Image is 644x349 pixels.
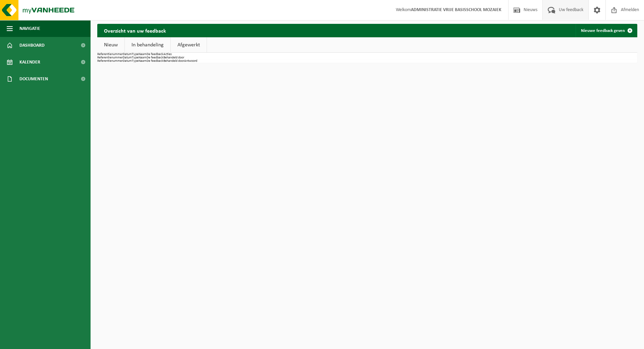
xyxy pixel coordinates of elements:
[97,37,124,53] a: Nieuw
[19,20,40,37] span: Navigatie
[184,59,197,63] th: Antwoord
[163,56,184,59] th: Behandeld door
[132,56,139,59] th: Type
[97,53,123,56] th: Referentienummer
[97,59,123,63] th: Referentienummer
[576,24,637,37] a: Nieuwe feedback geven
[411,7,501,12] strong: ADMINISTRATIE VRIJE BASISSCHOOL MOZAIEK
[132,59,139,63] th: Type
[139,53,147,56] th: Naam
[19,37,45,54] span: Dashboard
[19,71,48,87] span: Documenten
[97,24,173,37] h2: Overzicht van uw feedback
[147,59,163,63] th: De feedback
[147,53,163,56] th: De feedback
[163,53,172,56] th: Acties
[123,56,132,59] th: Datum
[132,53,139,56] th: Type
[139,59,147,63] th: Naam
[123,59,132,63] th: Datum
[147,56,163,59] th: De feedback
[123,53,132,56] th: Datum
[125,37,170,53] a: In behandeling
[163,59,184,63] th: Behandeld door
[171,37,207,53] a: Afgewerkt
[139,56,147,59] th: Naam
[97,56,123,59] th: Referentienummer
[19,54,40,71] span: Kalender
